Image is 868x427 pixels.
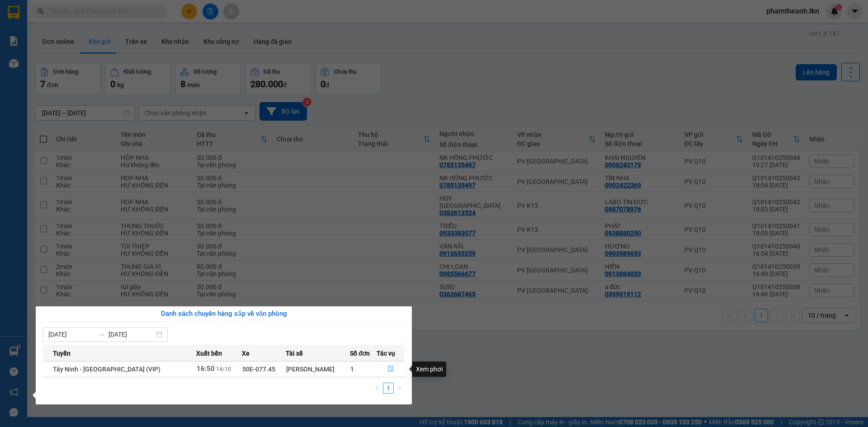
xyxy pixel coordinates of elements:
span: left [375,385,380,390]
span: file-done [387,366,394,373]
button: right [394,383,405,394]
span: swap-right [98,331,105,338]
span: 1 [350,366,354,373]
input: Đến ngày [108,329,154,339]
li: 1 [383,383,394,394]
span: 16:50 [197,365,215,373]
span: Xe [242,348,250,358]
button: left [372,383,383,394]
div: [PERSON_NAME] [286,364,349,374]
span: to [98,331,105,338]
span: Tài xế [286,348,303,358]
span: right [396,385,402,390]
span: Số đơn [350,348,370,358]
span: Tây Ninh - [GEOGRAPHIC_DATA] (VIP) [53,366,160,373]
input: Từ ngày [48,329,94,339]
span: Tuyến [53,348,71,358]
a: 1 [383,383,393,393]
span: Tác vụ [377,348,395,358]
span: Xuất bến [196,348,222,358]
span: 50E-077.45 [242,366,275,373]
div: Xem phơi [412,361,446,377]
span: 14/10 [216,366,231,372]
li: Previous Page [372,383,383,394]
li: Next Page [394,383,405,394]
div: Danh sách chuyến hàng sắp về văn phòng [43,309,405,319]
button: file-done [377,362,404,376]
